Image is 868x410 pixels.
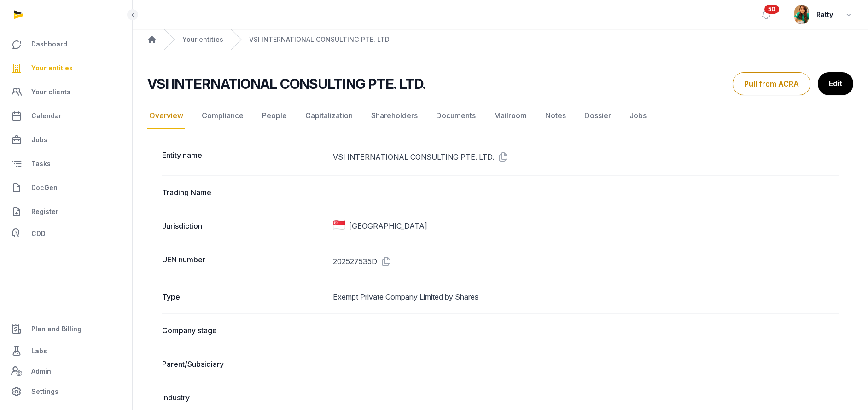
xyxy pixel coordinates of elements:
[31,110,62,121] span: Calendar
[162,254,326,269] dt: UEN number
[260,103,289,129] a: People
[162,291,326,302] dt: Type
[794,5,809,24] img: avatar
[162,392,326,403] dt: Industry
[162,325,326,336] dt: Company stage
[7,225,125,243] a: CDD
[492,103,529,129] a: Mailroom
[31,39,67,50] span: Dashboard
[7,57,125,79] a: Your entities
[31,182,58,193] span: DocGen
[31,228,46,239] span: CDD
[818,72,853,95] a: Edit
[7,129,125,151] a: Jobs
[7,81,125,103] a: Your clients
[162,358,326,370] dt: Parent/Subsidiary
[333,254,839,269] dd: 202527535D
[162,187,326,198] dt: Trading Name
[764,5,779,14] span: 50
[31,158,51,169] span: Tasks
[147,103,853,129] nav: Tabs
[31,366,51,377] span: Admin
[147,75,426,92] h2: VSI INTERNATIONAL CONSULTING PTE. LTD.
[7,318,125,340] a: Plan and Billing
[7,105,125,127] a: Calendar
[31,63,73,74] span: Your entities
[31,134,47,145] span: Jobs
[200,103,245,129] a: Compliance
[333,150,839,164] dd: VSI INTERNATIONAL CONSULTING PTE. LTD.
[133,29,868,50] nav: Breadcrumb
[31,323,82,335] span: Plan and Billing
[7,381,125,403] a: Settings
[7,153,125,175] a: Tasks
[816,9,833,20] span: Ratty
[369,103,419,129] a: Shareholders
[543,103,568,129] a: Notes
[733,72,810,95] button: Pull from ACRA
[162,220,326,231] dt: Jurisdiction
[7,201,125,223] a: Register
[7,340,125,362] a: Labs
[628,103,648,129] a: Jobs
[7,33,125,55] a: Dashboard
[31,346,47,357] span: Labs
[7,177,125,199] a: DocGen
[7,362,125,381] a: Admin
[162,150,326,164] dt: Entity name
[434,103,478,129] a: Documents
[583,103,613,129] a: Dossier
[303,103,355,129] a: Capitalization
[349,220,427,231] span: [GEOGRAPHIC_DATA]
[333,291,839,302] dd: Exempt Private Company Limited by Shares
[31,87,70,98] span: Your clients
[182,35,223,44] a: Your entities
[31,386,58,397] span: Settings
[31,206,58,217] span: Register
[249,35,391,44] a: VSI INTERNATIONAL CONSULTING PTE. LTD.
[147,103,185,129] a: Overview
